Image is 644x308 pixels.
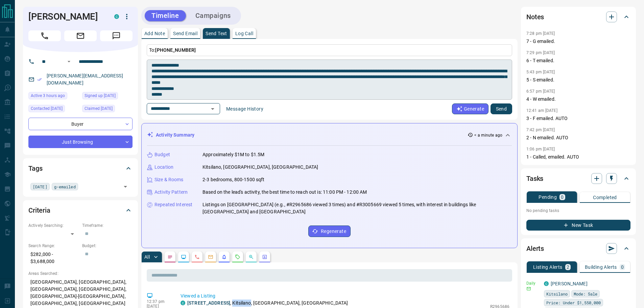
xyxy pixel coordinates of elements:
p: No pending tasks [526,206,630,216]
h1: [PERSON_NAME] [28,11,104,22]
svg: Calls [194,254,200,260]
p: 7:42 pm [DATE] [526,127,555,132]
p: 12:41 am [DATE] [526,108,557,113]
span: Call [28,30,61,41]
p: < a minute ago [474,132,502,138]
span: Signed up [DATE] [85,92,116,99]
button: New Task [526,220,630,231]
span: Active 3 hours ago [31,92,65,99]
div: Tue Jun 24 2025 [82,105,133,114]
button: Open [208,104,217,114]
div: Tags [28,160,133,176]
p: 6:57 pm [DATE] [526,89,555,94]
p: Listing Alerts [533,265,563,269]
p: Building Alerts [585,265,617,269]
a: [STREET_ADDRESS] [187,300,230,306]
button: Generate [452,103,488,114]
div: Alerts [526,240,630,257]
div: condos.ca [181,301,185,305]
button: Campaigns [189,10,238,21]
p: Timeframe: [82,222,133,229]
button: Timeline [145,10,186,21]
span: [PHONE_NUMBER] [155,47,196,53]
h2: Alerts [526,243,544,254]
div: Criteria [28,202,133,218]
p: 1:06 pm [DATE] [526,147,555,151]
p: 5 - S emailed. [526,76,630,84]
p: 4 - W emailed. [526,96,630,103]
svg: Notes [167,254,173,260]
h2: Tags [28,163,42,174]
div: Notes [526,9,630,25]
div: Just Browsing [28,136,133,148]
div: Tue Jun 24 2025 [82,92,133,101]
span: Claimed [DATE] [85,105,113,112]
p: 2 [567,265,569,269]
button: Message History [222,103,267,114]
p: Budget [154,151,170,158]
p: Location [154,164,173,171]
p: 7 - G emailed. [526,38,630,45]
button: Send [491,103,512,114]
span: Kitsilano [546,290,568,297]
p: 7:28 pm [DATE] [526,31,555,36]
svg: Requests [235,254,240,260]
p: Budget: [82,243,133,249]
p: 6 - T emailed. [526,57,630,64]
span: [DATE] [33,183,47,190]
button: Open [121,182,130,191]
p: Send Text [206,31,227,36]
span: Contacted [DATE] [31,105,63,112]
p: $282,000 - $3,688,000 [28,249,79,267]
p: Search Range: [28,243,79,249]
div: condos.ca [114,14,119,19]
p: Send Email [173,31,197,36]
p: 1 - Called, emailed. AUTO [526,153,630,161]
p: 0 [621,265,624,269]
span: Message [100,30,133,41]
p: Repeated Interest [154,201,192,208]
svg: Email Verified [37,77,42,82]
p: 2 - N emailed. AUTO [526,134,630,141]
p: Activity Summary [156,132,194,139]
p: 7:29 pm [DATE] [526,50,555,55]
svg: Listing Alerts [221,254,227,260]
div: Tasks [526,170,630,187]
span: Email [64,30,97,41]
p: Completed [593,195,617,200]
span: Price: Under $1,550,000 [546,299,601,306]
p: Listings on [GEOGRAPHIC_DATA] (e.g., #R2965686 viewed 3 times) and #R3005669 viewed 5 times, with... [202,201,512,215]
p: Kitsilano, [GEOGRAPHIC_DATA], [GEOGRAPHIC_DATA] [202,164,318,171]
p: Areas Searched: [28,270,133,277]
svg: Email [526,286,531,291]
span: g-emailed [54,183,76,190]
p: 12:37 pm [147,299,170,304]
p: Viewed a Listing [181,292,509,300]
p: Daily [526,280,540,286]
button: Regenerate [308,226,351,237]
a: [PERSON_NAME][EMAIL_ADDRESS][DOMAIN_NAME] [47,73,123,86]
p: Approximately $1M to $1.5M [202,151,264,158]
div: Buyer [28,118,133,130]
p: To: [147,44,512,56]
p: 2-3 bedrooms, 800-1500 sqft [202,176,265,183]
h2: Tasks [526,173,543,184]
p: Based on the lead's activity, the best time to reach out is: 11:00 PM - 12:00 AM [202,189,367,196]
div: Sun Aug 03 2025 [28,105,79,114]
div: condos.ca [544,281,549,286]
a: [PERSON_NAME] [551,281,588,286]
svg: Agent Actions [262,254,267,260]
h2: Notes [526,11,544,22]
h2: Criteria [28,205,50,216]
p: 5:43 pm [DATE] [526,70,555,74]
p: Pending [539,195,557,199]
p: 0 [561,195,564,199]
div: Mon Sep 15 2025 [28,92,79,101]
p: Actively Searching: [28,222,79,229]
p: All [144,255,150,259]
svg: Lead Browsing Activity [181,254,186,260]
span: Mode: Sale [574,290,597,297]
p: 3 - F emailed. AUTO [526,115,630,122]
svg: Emails [208,254,213,260]
p: Activity Pattern [154,189,188,196]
